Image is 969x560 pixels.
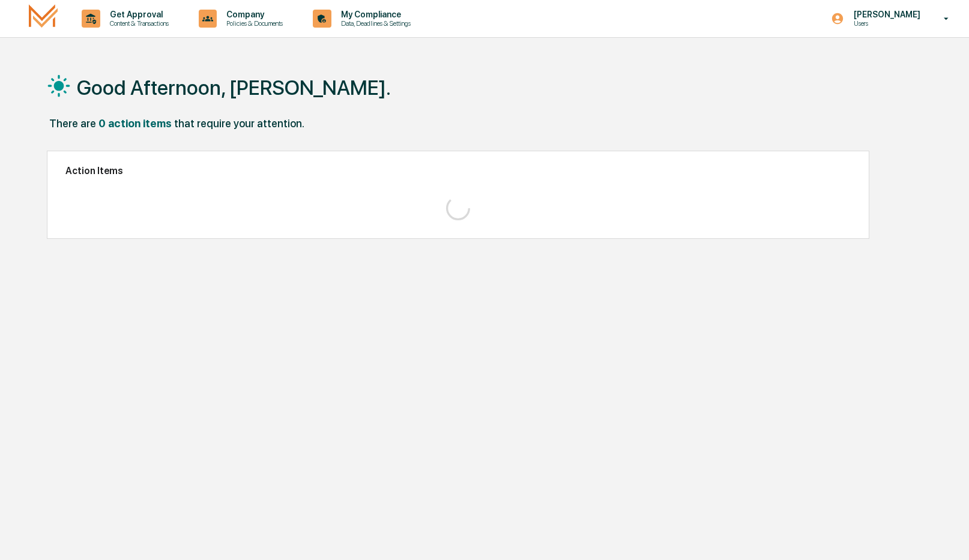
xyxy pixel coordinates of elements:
p: My Compliance [331,10,417,19]
div: 0 action items [98,117,172,130]
p: Data, Deadlines & Settings [331,19,417,28]
div: There are [49,117,96,130]
p: Company [217,10,289,19]
p: Content & Transactions [100,19,175,28]
p: Get Approval [100,10,175,19]
p: Policies & Documents [217,19,289,28]
div: that require your attention. [174,117,304,130]
p: [PERSON_NAME] [844,10,926,19]
p: Users [844,19,926,28]
h1: Good Afternoon, [PERSON_NAME]. [77,76,391,100]
img: logo [29,4,58,32]
h2: Action Items [65,165,850,176]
